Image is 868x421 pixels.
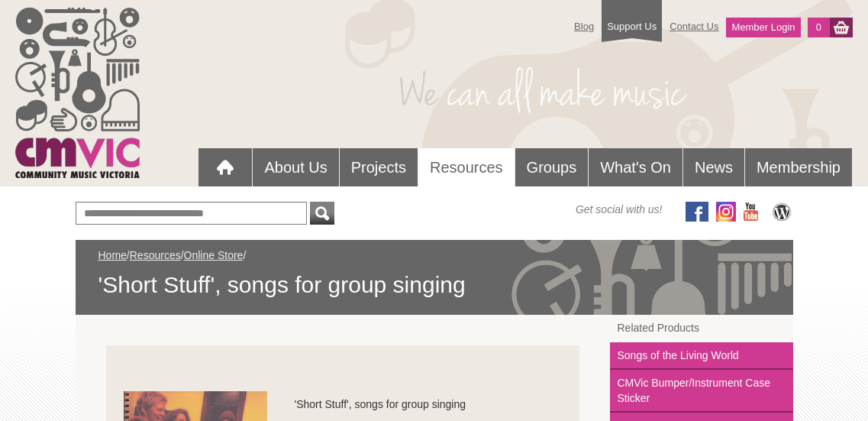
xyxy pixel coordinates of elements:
[683,148,744,186] a: News
[515,148,589,186] a: Groups
[119,397,566,412] p: 'Short Stuff', songs for group singing
[576,202,663,217] span: Get social with us!
[15,8,140,178] img: cmvic_logo.png
[418,148,515,187] a: Resources
[566,13,602,40] a: Blog
[662,13,726,40] a: Contact Us
[745,148,852,186] a: Membership
[610,342,793,370] a: Songs of the Living World
[98,270,770,300] span: 'Short Stuff', songs for group singing
[610,315,793,342] a: Related Products
[589,148,682,186] a: What's On
[770,202,793,222] img: CMVic Blog
[716,202,736,222] img: icon-instagram.png
[184,249,244,261] a: Online Store
[610,370,793,413] a: CMVic Bumper/Instrument Case Sticker
[253,148,338,186] a: About Us
[808,18,830,37] a: 0
[98,249,127,261] a: Home
[340,148,418,186] a: Projects
[726,18,800,37] a: Member Login
[130,249,181,261] a: Resources
[98,248,770,300] div: / / /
